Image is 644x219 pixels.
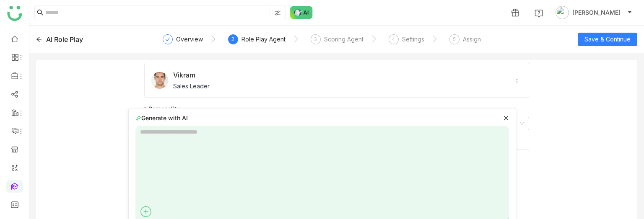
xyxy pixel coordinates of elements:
span: Vikram [173,70,210,80]
div: 3Scoring Agent [311,34,364,49]
div: Assign [463,34,481,44]
span: 5 [453,36,456,42]
label: Personality [144,104,179,113]
div: Settings [402,34,424,44]
img: help.svg [535,9,543,18]
div: 2Role Play Agent [228,34,286,49]
button: [PERSON_NAME] [554,6,634,19]
div: 4Settings [389,34,424,49]
div: Overview [163,34,203,49]
div: Scoring Agent [324,34,364,44]
span: [PERSON_NAME] [572,8,621,17]
div: Role Play Agent [241,34,286,44]
span: 3 [314,36,317,42]
span: 2 [231,36,234,42]
span: 4 [392,36,395,42]
div: Generate with AI [135,113,188,122]
img: 68930212d8d78f14571aeecf [151,72,168,89]
img: ask-buddy-normal.svg [290,6,313,19]
img: avatar [556,6,569,19]
div: AI Role Play [46,34,83,44]
img: logo [7,6,22,21]
div: Overview [176,34,203,44]
img: search-type.svg [274,10,281,16]
span: Sales Leader [173,82,210,90]
span: Save & Continue [584,35,631,44]
button: Save & Continue [578,33,637,46]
